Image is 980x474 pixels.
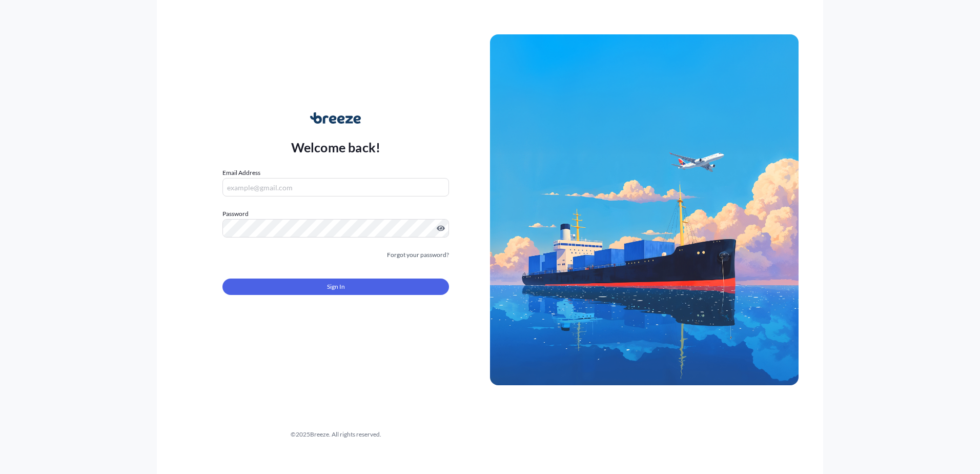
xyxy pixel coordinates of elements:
[327,282,345,292] span: Sign In
[490,34,799,385] img: Ship illustration
[222,209,449,219] label: Password
[437,224,445,232] button: Show password
[222,168,260,178] label: Email Address
[222,178,449,196] input: example@gmail.com
[291,139,381,155] p: Welcome back!
[181,429,490,440] div: © 2025 Breeze. All rights reserved.
[222,279,449,295] button: Sign In
[387,250,449,260] a: Forgot your password?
